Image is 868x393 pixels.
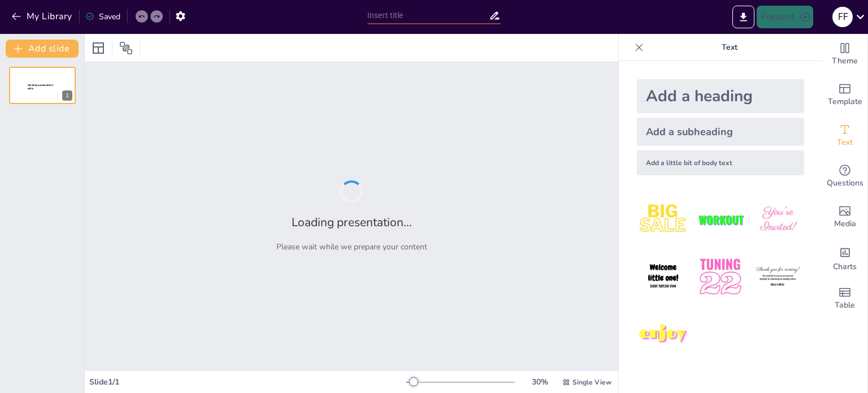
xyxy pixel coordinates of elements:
[637,193,689,246] img: 1.jpeg
[648,34,811,61] p: Text
[822,197,867,237] div: Add images, graphics, shapes or video
[637,118,804,146] div: Add a subheading
[837,136,853,149] span: Text
[752,193,804,246] img: 3.jpeg
[292,214,412,230] h2: Loading presentation...
[9,67,76,104] div: 1
[367,7,489,24] input: Insert title
[694,251,747,303] img: 5.jpeg
[89,39,107,57] div: Layout
[694,193,747,246] img: 2.jpeg
[822,278,867,319] div: Add a table
[572,378,611,387] span: Single View
[89,377,406,387] div: Slide 1 / 1
[827,177,863,189] span: Questions
[276,241,427,252] p: Please wait while we prepare your content
[6,40,79,58] button: Add slide
[833,261,857,273] span: Charts
[637,150,804,175] div: Add a little bit of body text
[637,308,689,361] img: 7.jpeg
[835,299,855,312] span: Table
[757,6,813,28] button: Present
[832,6,853,28] button: F F
[822,237,867,278] div: Add charts and graphs
[28,84,53,90] span: Sendsteps presentation editor
[637,79,804,113] div: Add a heading
[822,75,867,115] div: Add ready made slides
[637,251,689,303] img: 4.jpeg
[85,11,120,22] div: Saved
[832,55,858,67] span: Theme
[822,115,867,156] div: Add text boxes
[526,377,553,387] div: 30 %
[832,7,853,27] div: F F
[732,6,754,28] button: Export to PowerPoint
[8,7,77,25] button: My Library
[822,156,867,197] div: Get real-time input from your audience
[828,96,862,108] span: Template
[834,218,856,230] span: Media
[822,34,867,75] div: Change the overall theme
[62,90,72,101] div: 1
[119,41,133,55] span: Position
[752,251,804,303] img: 6.jpeg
